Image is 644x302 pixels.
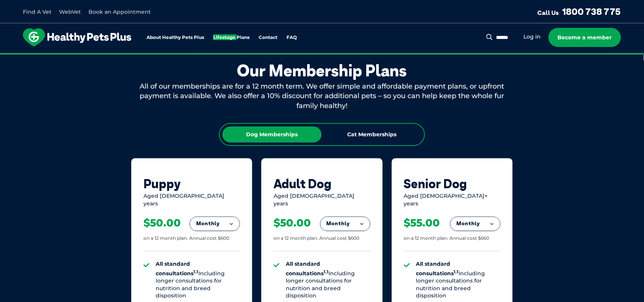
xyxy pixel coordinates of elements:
a: Contact [259,35,277,40]
div: Adult Dog [274,177,370,191]
div: Aged [DEMOGRAPHIC_DATA] years [143,193,240,208]
a: Find A Vet [23,8,52,15]
strong: All standard consultations [286,261,328,277]
a: Become a member [549,28,621,47]
button: Monthly [451,217,500,231]
div: Our Membership Plans [131,61,513,81]
strong: All standard consultations [416,261,459,277]
span: Call Us [538,9,559,16]
div: on a 12 month plan. Annual cost $660 [404,236,489,242]
img: hpp-logo [23,28,131,47]
button: Monthly [190,217,240,231]
li: Including longer consultations for nutrition and breed disposition [416,261,501,300]
sup: 1.1 [193,269,198,275]
button: Monthly [320,217,370,231]
div: on a 12 month plan. Annual cost $600 [143,236,229,242]
div: $50.00 [143,217,181,230]
li: Including longer consultations for nutrition and breed disposition [156,261,240,300]
a: FAQ [287,35,297,40]
a: Book an Appointment [89,8,151,15]
div: Senior Dog [404,177,501,191]
button: Search [485,33,494,41]
div: Cat Memberships [322,127,422,143]
sup: 1.1 [454,269,459,275]
div: Aged [DEMOGRAPHIC_DATA]+ years [404,193,501,208]
div: Puppy [143,177,240,191]
a: About Healthy Pets Plus [147,35,204,40]
div: $50.00 [274,217,311,230]
a: Log in [524,33,541,40]
div: on a 12 month plan. Annual cost $600 [274,236,359,242]
div: All of our memberships are for a 12 month term. We offer simple and affordable payment plans, or ... [131,82,513,111]
strong: All standard consultations [156,261,198,277]
div: Aged [DEMOGRAPHIC_DATA] years [274,193,370,208]
div: $55.00 [404,217,440,230]
a: Call Us1800 738 775 [538,6,621,17]
a: Lifestage Plans [213,35,250,40]
a: WebVet [59,8,81,15]
div: Dog Memberships [222,127,322,143]
span: Proactive, preventative wellness program designed to keep your pet healthier and happier for longer [180,53,465,60]
sup: 1.1 [324,269,328,275]
li: Including longer consultations for nutrition and breed disposition [286,261,370,300]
